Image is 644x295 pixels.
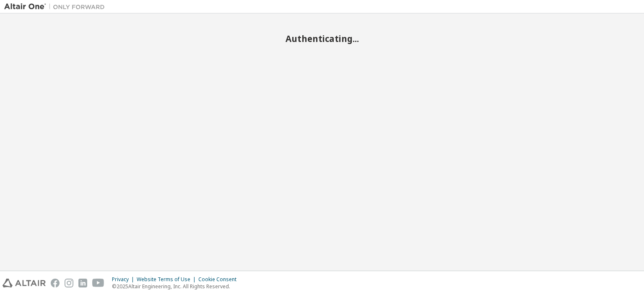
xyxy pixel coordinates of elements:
[4,3,109,11] img: Altair One
[3,279,46,287] img: altair_logo.svg
[51,279,60,287] img: facebook.svg
[4,33,640,44] h2: Authenticating...
[65,279,73,287] img: instagram.svg
[112,283,241,290] p: © 2025 Altair Engineering, Inc. All Rights Reserved.
[198,276,241,283] div: Cookie Consent
[78,279,87,287] img: linkedin.svg
[92,279,104,287] img: youtube.svg
[112,276,137,283] div: Privacy
[137,276,198,283] div: Website Terms of Use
